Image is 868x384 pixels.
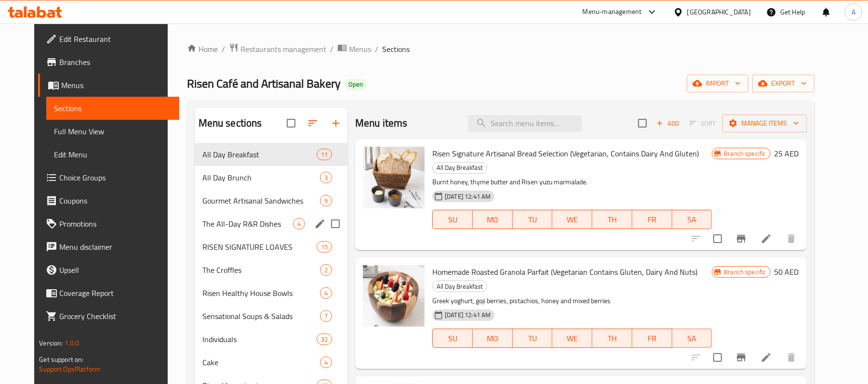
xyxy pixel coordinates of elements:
[349,43,371,55] span: Menus
[441,192,494,201] span: [DATE] 12:41 AM
[722,115,807,132] button: Manage items
[293,218,305,230] div: items
[38,51,179,74] a: Branches
[187,43,218,55] a: Home
[38,258,179,282] a: Upsell
[592,210,632,229] button: TH
[517,213,549,227] span: TU
[477,332,509,346] span: MO
[195,328,348,351] div: Individuals32
[632,113,653,133] span: Select section
[317,149,332,160] div: items
[655,118,681,129] span: Add
[317,335,332,344] span: 32
[39,363,100,375] a: Support.OpsPlatform
[195,305,348,328] div: Sensational Soups & Salads7
[199,116,262,130] h2: Menu sections
[202,310,320,322] span: Sensational Soups & Salads
[38,212,179,235] a: Promotions
[281,113,301,133] span: Select all sections
[320,357,332,368] div: items
[320,195,332,206] div: items
[317,241,332,253] div: items
[59,264,172,276] span: Upsell
[54,149,172,160] span: Edit Menu
[195,212,348,235] div: The All-Day R&R Dishes4edit
[345,79,367,90] div: Open
[320,196,332,205] span: 9
[320,289,332,298] span: 4
[382,43,410,55] span: Sections
[46,120,179,143] a: Full Menu View
[556,332,588,346] span: WE
[320,264,332,276] div: items
[687,7,751,17] div: [GEOGRAPHIC_DATA]
[38,282,179,305] a: Coverage Report
[552,329,592,348] button: WE
[59,56,172,68] span: Branches
[202,357,320,368] span: Cake
[317,150,332,159] span: 11
[694,77,741,90] span: import
[432,176,712,188] p: Burnt honey, thyme butter and Risen yuzu marmalade.
[320,266,332,275] span: 2
[432,210,473,229] button: SU
[320,287,332,299] div: items
[59,218,172,230] span: Promotions
[775,265,799,279] h6: 50 AED
[59,310,172,322] span: Grocery Checklist
[432,295,712,307] p: Greek yoghurt, goji berries, pistachios, honey and mixed berries
[596,332,628,346] span: TH
[202,333,317,345] span: Individuals
[313,217,327,231] button: edit
[202,195,320,206] span: Gourmet Artisanal Sandwiches
[46,97,179,120] a: Sections
[54,102,172,114] span: Sections
[672,329,712,348] button: SA
[596,213,628,227] span: TH
[202,172,320,183] span: All Day Brunch
[202,264,320,276] span: The Croffles
[730,227,753,250] button: Branch-specific-item
[195,258,348,282] div: The Croffles2
[330,43,334,55] li: /
[433,162,487,173] span: All Day Breakfast
[301,112,324,135] span: Sort sections
[320,358,332,367] span: 4
[676,213,708,227] span: SA
[294,219,305,229] span: 4
[432,162,487,174] div: All Day Breakfast
[195,282,348,305] div: Risen Healthy House Bowls4
[202,241,317,253] span: RISEN SIGNATURE LOAVES
[320,310,332,322] div: items
[202,149,317,160] span: All Day Breakfast
[432,146,699,161] span: Risen Signature Artisanal Bread Selection (Vegetarian, Contains Dairy And Gluten)
[632,329,672,348] button: FR
[432,281,487,292] div: All Day Breakfast
[473,329,513,348] button: MO
[187,43,815,55] nav: breadcrumb
[441,310,494,320] span: [DATE] 12:41 AM
[240,43,326,55] span: Restaurants management
[477,213,509,227] span: MO
[320,173,332,182] span: 3
[720,268,770,277] span: Branch specific
[59,287,172,299] span: Coverage Report
[513,329,553,348] button: TU
[720,149,770,158] span: Branch specific
[632,210,672,229] button: FR
[65,337,80,349] span: 1.0.0
[432,329,473,348] button: SU
[38,305,179,328] a: Grocery Checklist
[202,287,320,299] span: Risen Healthy House Bowls
[556,213,588,227] span: WE
[59,172,172,183] span: Choice Groups
[683,116,722,131] span: Select section first
[222,43,225,55] li: /
[320,312,332,321] span: 7
[355,116,408,130] h2: Menu items
[760,77,807,90] span: export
